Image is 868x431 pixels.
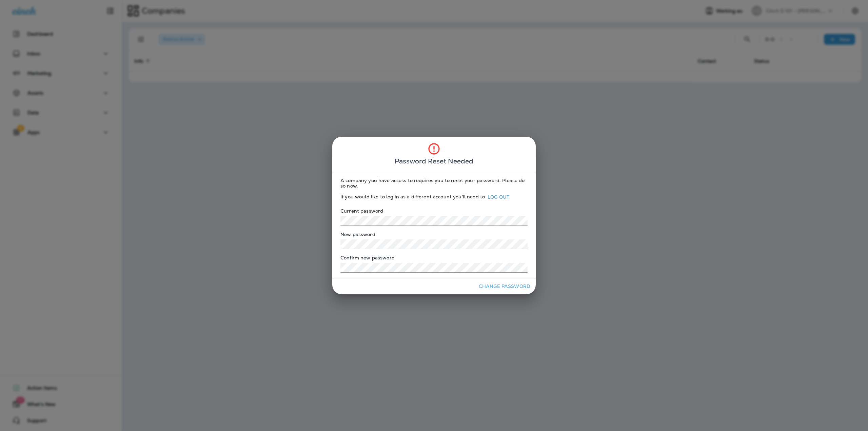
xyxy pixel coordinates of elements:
[395,156,473,166] span: Password Reset Needed
[340,192,528,202] p: If you would like to log in as a different account you'll need to
[340,208,528,214] label: Current password
[340,178,528,189] p: A company you have access to requires you to reset your password. Please do so now.
[476,281,533,292] button: Change Password
[340,254,528,261] label: Confirm new password
[485,192,512,202] a: log out
[340,231,528,238] label: New password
